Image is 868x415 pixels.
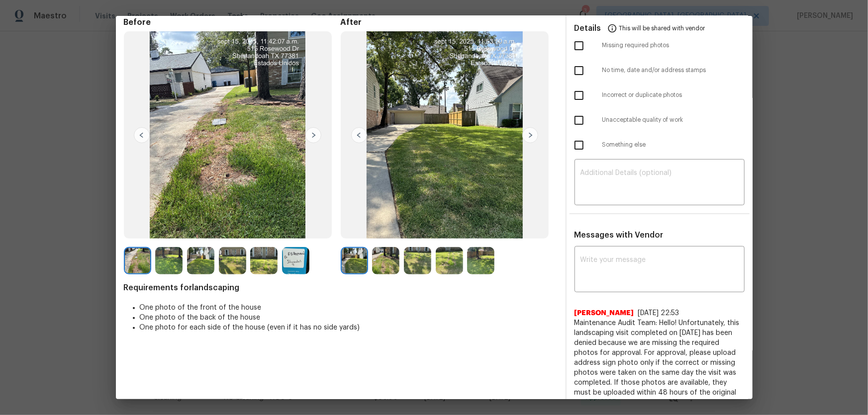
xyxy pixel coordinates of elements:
[305,127,321,143] img: right-chevron-button-url
[124,17,341,27] span: Before
[619,16,705,40] span: This will be shared with vendor
[602,91,745,99] span: Incorrect or duplicate photos
[602,66,745,75] span: No time, date and/or address stamps
[575,16,601,40] span: Details
[567,83,753,108] div: Incorrect or duplicate photos
[567,33,753,58] div: Missing required photos
[124,283,558,293] span: Requirements for landscaping
[602,141,745,149] span: Something else
[140,313,558,323] li: One photo of the back of the house
[351,127,367,143] img: left-chevron-button-url
[567,108,753,133] div: Unacceptable quality of work
[575,308,634,318] span: [PERSON_NAME]
[602,116,745,124] span: Unacceptable quality of work
[567,133,753,158] div: Something else
[522,127,538,143] img: right-chevron-button-url
[602,41,745,50] span: Missing required photos
[567,58,753,83] div: No time, date and/or address stamps
[638,310,679,317] span: [DATE] 22:53
[341,17,558,27] span: After
[134,127,150,143] img: left-chevron-button-url
[575,231,664,239] span: Messages with Vendor
[140,323,558,332] li: One photo for each side of the house (even if it has no side yards)
[140,303,558,313] li: One photo of the front of the house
